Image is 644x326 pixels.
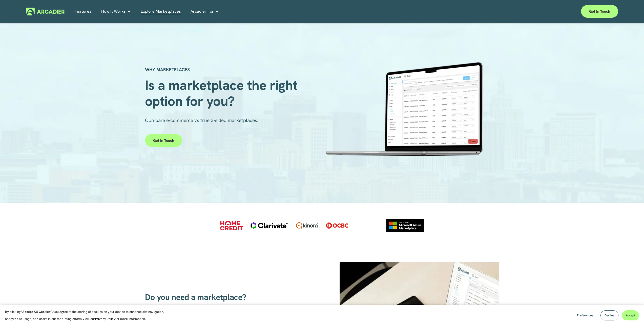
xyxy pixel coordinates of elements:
button: Decline [600,310,618,320]
span: Decline [605,313,614,317]
a: Privacy Policy [95,317,115,321]
a: Features [75,8,91,15]
p: By clicking , you agree to the storing of cookies on your device to enhance site navigation, anal... [5,308,170,322]
span: Preferences [577,313,593,317]
a: folder dropdown [101,8,131,15]
button: Preferences [573,310,597,320]
a: folder dropdown [191,8,219,15]
span: Do you need a marketplace? [145,292,246,302]
img: Arcadier [26,8,65,15]
span: Compare e-commerce vs true 3-sided marketplaces. [145,117,258,124]
span: How It Works [101,8,126,15]
a: Explore Marketplaces [141,8,181,15]
strong: “Accept All Cookies” [21,310,52,314]
a: Get in touch [581,5,618,18]
strong: WHY MARKETPLACES [145,67,190,72]
iframe: Chat Widget [619,302,644,326]
span: Arcadier For [191,8,214,15]
span: Is a marketplace the right option for you? [145,76,301,110]
a: Get in touch [145,134,182,147]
